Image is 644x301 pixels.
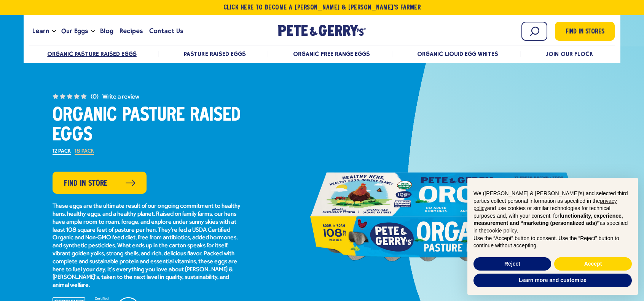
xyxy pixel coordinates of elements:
[53,92,243,100] a: (0) No rating value average rating value is 0.0 of 5. Read 0 Reviews Same page link.Write a Revie...
[473,257,551,271] button: Reject
[149,26,183,36] span: Contact Us
[75,149,94,155] label: 18 Pack
[146,21,186,41] a: Contact Us
[29,45,615,62] nav: desktop product menu
[61,26,88,36] span: Our Eggs
[53,172,147,194] a: Find in Store
[100,26,113,36] span: Blog
[473,190,632,235] p: We ([PERSON_NAME] & [PERSON_NAME]'s) and selected third parties collect personal information as s...
[97,21,116,41] a: Blog
[554,257,632,271] button: Accept
[64,178,108,190] span: Find in Store
[53,202,243,290] p: These eggs are the ultimate result of our ongoing commitment to healthy hens, healthy eggs, and a...
[53,106,243,145] h1: Organic Pasture Raised Eggs
[120,26,143,36] span: Recipes
[58,21,91,41] a: Our Eggs
[91,94,99,100] span: (0)
[32,26,49,36] span: Learn
[555,22,615,41] a: Find in Stores
[486,228,516,234] a: cookie policy
[29,21,52,41] a: Learn
[91,30,95,33] button: Open the dropdown menu for Our Eggs
[47,50,137,57] a: Organic Pasture Raised Eggs
[53,149,71,155] label: 12 Pack
[52,30,56,33] button: Open the dropdown menu for Learn
[102,94,139,100] button: Write a Review (opens pop-up)
[116,21,146,41] a: Recipes
[545,50,593,57] a: Join Our Flock
[293,50,370,57] a: Organic Free Range Eggs
[566,27,604,37] span: Find in Stores
[521,22,547,41] input: Search
[473,235,632,250] p: Use the “Accept” button to consent. Use the “Reject” button to continue without accepting.
[184,50,245,57] a: Pasture Raised Eggs
[473,274,632,287] button: Learn more and customize
[417,50,498,57] a: Organic Liquid Egg Whites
